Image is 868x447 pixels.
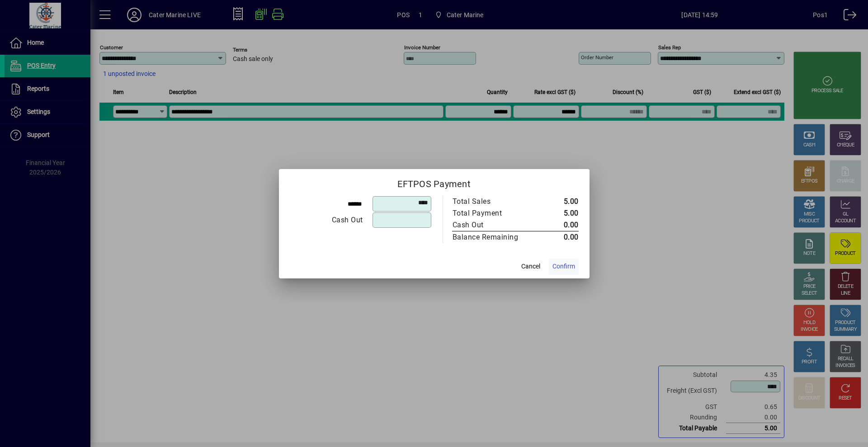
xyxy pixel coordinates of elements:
div: Cash Out [453,220,528,231]
td: Total Sales [452,196,538,207]
button: Cancel [516,259,545,275]
button: Confirm [549,259,579,275]
td: 0.00 [538,219,579,231]
td: 5.00 [538,196,579,207]
td: 0.00 [538,231,579,243]
div: Cash Out [290,215,363,226]
span: Cancel [521,262,540,271]
span: Confirm [552,262,575,271]
h2: EFTPOS Payment [279,169,590,195]
td: Total Payment [452,207,538,219]
div: Balance Remaining [453,232,528,243]
td: 5.00 [538,207,579,219]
